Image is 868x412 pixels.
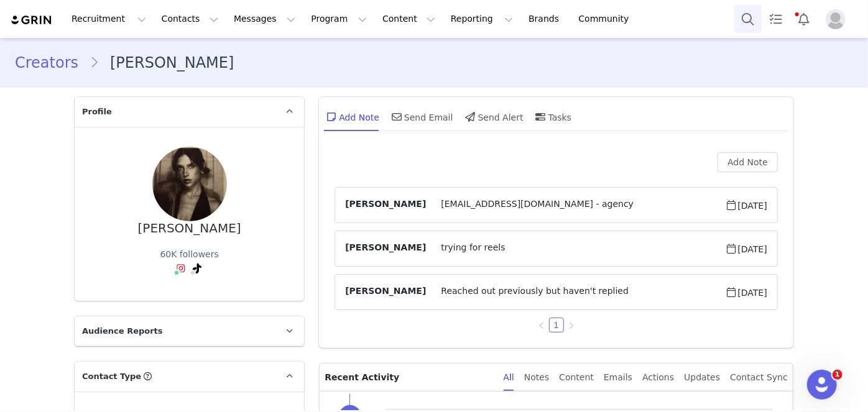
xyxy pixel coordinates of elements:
[604,364,632,391] div: Emails
[303,5,374,33] button: Program
[325,364,493,391] p: Recent Activity
[64,5,154,33] button: Recruitment
[504,364,514,391] div: All
[568,322,575,329] i: icon: right
[726,198,767,213] span: [DATE]
[833,370,843,380] span: 1
[559,364,594,391] div: Content
[684,364,720,391] div: Updates
[642,364,674,391] div: Actions
[426,241,725,256] span: trying for reels
[718,152,778,172] button: Add Note
[10,14,53,26] img: grin logo
[426,285,725,300] span: Reached out previously but haven't replied
[82,106,112,118] span: Profile
[324,102,379,132] div: Add Note
[345,241,426,256] span: [PERSON_NAME]
[176,263,186,273] img: instagram.svg
[734,5,762,33] button: Search
[15,52,90,74] a: Creators
[138,221,241,236] div: [PERSON_NAME]
[564,318,579,332] li: Next Page
[389,102,453,132] div: Send Email
[345,198,426,213] span: [PERSON_NAME]
[521,5,570,33] a: Brands
[818,9,858,29] button: Profile
[538,322,545,329] i: icon: left
[226,5,303,33] button: Messages
[154,5,226,33] button: Contacts
[152,147,227,221] img: d5114439-40a4-41f4-960f-c4648efd6a45.jpg
[549,318,564,332] li: 1
[82,370,141,383] span: Contact Type
[726,241,767,256] span: [DATE]
[463,102,524,132] div: Send Alert
[375,5,443,33] button: Content
[550,318,563,332] a: 1
[160,248,218,261] div: 60K followers
[524,364,549,391] div: Notes
[730,364,788,391] div: Contact Sync
[807,370,837,400] iframe: Intercom live chat
[726,285,767,300] span: [DATE]
[345,285,426,300] span: [PERSON_NAME]
[533,102,572,132] div: Tasks
[762,5,790,33] a: Tasks
[534,318,549,332] li: Previous Page
[443,5,520,33] button: Reporting
[82,325,163,337] span: Audience Reports
[826,9,846,29] img: placeholder-profile.jpg
[571,5,642,33] a: Community
[426,198,725,213] span: [EMAIL_ADDRESS][DOMAIN_NAME] - agency
[790,5,818,33] button: Notifications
